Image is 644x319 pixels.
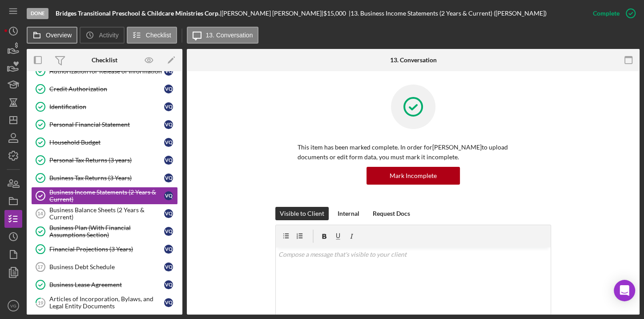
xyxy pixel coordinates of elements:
div: V Q [164,191,173,200]
div: Done [27,8,48,19]
a: Business Income Statements (2 Years & Current)VQ [31,187,178,205]
div: Business Debt Schedule [49,263,164,271]
div: Business Balance Sheets (2 Years & Current) [49,206,164,221]
div: V Q [164,120,173,129]
div: V Q [164,102,173,111]
a: 14Business Balance Sheets (2 Years & Current)VQ [31,205,178,222]
div: V Q [164,67,173,76]
div: Financial Projections (3 Years) [49,246,164,253]
div: Identification [49,103,164,110]
div: Household Budget [49,139,164,146]
div: V Q [164,138,173,147]
text: VG [10,303,16,308]
div: Personal Tax Returns (3 years) [49,157,164,164]
label: Overview [46,32,72,39]
div: Open Intercom Messenger [614,280,635,301]
button: Activity [80,27,124,44]
button: Complete [584,4,640,22]
a: Financial Projections (3 Years)VQ [31,240,178,258]
button: Overview [27,27,77,44]
a: Business Tax Returns (3 Years)VQ [31,169,178,187]
div: Complete [593,4,620,22]
a: Household BudgetVQ [31,133,178,151]
div: V Q [164,174,173,182]
div: Personal Financial Statement [49,121,164,128]
div: V Q [164,245,173,254]
label: 13. Conversation [206,32,253,39]
tspan: 19 [38,299,44,305]
div: 13. Conversation [390,57,436,64]
a: Credit AuthorizationVQ [31,80,178,98]
div: Business Income Statements (2 Years & Current) [49,189,164,203]
b: Bridges Transitional Preschool & Childcare Ministries Corp. [56,9,220,17]
a: Business Lease AgreementVQ [31,276,178,294]
button: Mark Incomplete [366,167,460,185]
button: Checklist [127,27,177,44]
div: $15,000 [323,10,349,17]
label: Checklist [146,32,171,39]
a: Personal Tax Returns (3 years)VQ [31,151,178,169]
tspan: 17 [37,264,43,270]
div: V Q [164,209,173,218]
p: This item has been marked complete. In order for [PERSON_NAME] to upload documents or edit form d... [298,142,529,162]
button: Internal [333,207,364,220]
div: V Q [164,298,173,307]
label: Activity [99,32,118,39]
div: V Q [164,156,173,165]
a: Personal Financial StatementVQ [31,116,178,133]
button: Visible to Client [275,207,329,220]
div: Business Lease Agreement [49,281,164,288]
div: Business Plan (With Financial Assumptions Section) [49,224,164,238]
div: [PERSON_NAME] [PERSON_NAME] | [221,10,323,17]
div: Credit Authorization [49,85,164,93]
div: Articles of Incorporation, Bylaws, and Legal Entity Documents [49,295,164,310]
div: V Q [164,227,173,236]
button: VG [4,297,22,315]
div: Checklist [92,57,117,64]
a: Business Plan (With Financial Assumptions Section)VQ [31,222,178,240]
div: Request Docs [373,207,410,220]
div: V Q [164,85,173,93]
div: V Q [164,280,173,289]
div: Authorization for Release of Information [49,68,164,75]
a: 17Business Debt ScheduleVQ [31,258,178,276]
div: V Q [164,262,173,271]
a: IdentificationVQ [31,98,178,116]
button: 13. Conversation [187,27,259,44]
tspan: 14 [37,211,43,216]
button: Request Docs [368,207,415,220]
div: Internal [338,207,359,220]
a: 19Articles of Incorporation, Bylaws, and Legal Entity DocumentsVQ [31,294,178,311]
div: | [56,10,221,17]
div: | 13. Business Income Statements (2 Years & Current) ([PERSON_NAME]) [349,10,547,17]
a: Authorization for Release of InformationVQ [31,62,178,80]
div: Business Tax Returns (3 Years) [49,174,164,182]
div: Visible to Client [280,207,324,220]
div: Mark Incomplete [390,167,437,185]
